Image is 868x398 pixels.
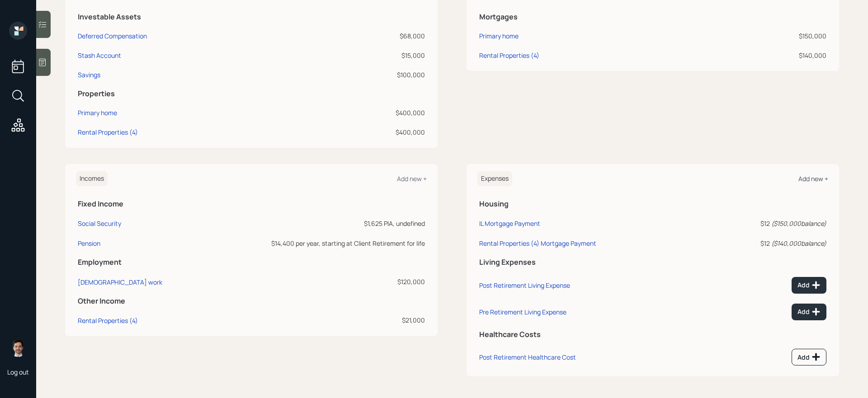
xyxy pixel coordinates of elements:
div: $140,000 [715,51,826,60]
i: ( $140,000 balance) [771,239,826,248]
div: Rental Properties (4) Mortgage Payment [479,239,596,248]
div: Add [797,307,821,316]
div: Stash Account [78,51,121,60]
div: $400,000 [319,127,425,137]
div: $14,400 per year, starting at Client Retirement for life [204,239,425,248]
h5: Employment [78,258,425,267]
div: Primary home [78,108,117,117]
div: $100,000 [319,70,425,80]
div: $68,000 [319,31,425,41]
div: Add new + [798,174,828,183]
button: Add [792,304,826,320]
i: ( $150,000 balance) [771,219,826,228]
div: $12 [702,219,826,228]
div: Rental Properties (4) [78,127,138,137]
div: Post Retirement Living Expense [479,281,570,290]
div: Rental Properties (4) [78,316,138,325]
div: Add [797,281,821,290]
div: Rental Properties (4) [479,51,539,60]
div: $150,000 [715,31,826,41]
div: $1,625 PIA, undefined [204,219,425,228]
div: $12 [702,239,826,248]
div: Deferred Compensation [78,31,147,41]
div: Social Security [78,219,121,228]
div: Add [797,352,821,361]
div: $400,000 [319,108,425,117]
div: $120,000 [204,277,425,286]
div: Log out [7,368,29,376]
div: Pre Retirement Living Expense [479,308,566,316]
div: Primary home [479,31,519,41]
div: Add new + [397,174,427,183]
h6: Incomes [76,171,108,186]
h5: Living Expenses [479,258,826,267]
div: [DEMOGRAPHIC_DATA] work [78,278,162,286]
div: IL Mortgage Payment [479,219,540,228]
h6: Expenses [477,171,512,186]
div: Savings [78,70,100,80]
h5: Other Income [78,297,425,305]
div: Pension [78,239,100,248]
h5: Fixed Income [78,200,425,208]
h5: Investable Assets [78,13,425,21]
button: Add [792,349,826,365]
h5: Mortgages [479,13,826,21]
h5: Housing [479,200,826,208]
h5: Healthcare Costs [479,330,826,339]
button: Add [792,277,826,294]
div: $15,000 [319,51,425,60]
div: Post Retirement Healthcare Cost [479,353,576,361]
img: jonah-coleman-headshot.png [9,339,27,357]
div: $21,000 [204,315,425,325]
h5: Properties [78,89,425,98]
